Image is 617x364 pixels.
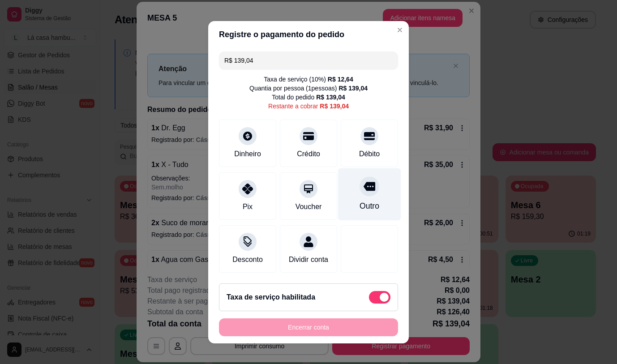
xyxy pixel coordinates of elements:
div: Crédito [297,149,320,159]
div: Dividir conta [289,254,328,265]
div: R$ 139,04 [338,84,368,93]
input: Ex.: hambúrguer de cordeiro [224,51,393,69]
div: Taxa de serviço ( 10 %) [264,75,353,84]
h2: Taxa de serviço habilitada [227,292,315,303]
div: Dinheiro [234,149,261,159]
div: Restante a cobrar [268,102,349,111]
div: R$ 12,64 [328,75,353,84]
div: R$ 139,04 [316,93,345,102]
div: Quantia por pessoa ( 1 pessoas) [249,84,368,93]
div: Débito [359,149,380,159]
div: Voucher [296,201,322,212]
div: Pix [243,201,253,212]
header: Registre o pagamento do pedido [208,21,409,48]
button: Close [393,23,407,37]
div: Desconto [232,254,263,265]
div: R$ 139,04 [320,102,349,111]
div: Total do pedido [272,93,345,102]
div: Outro [360,200,379,212]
